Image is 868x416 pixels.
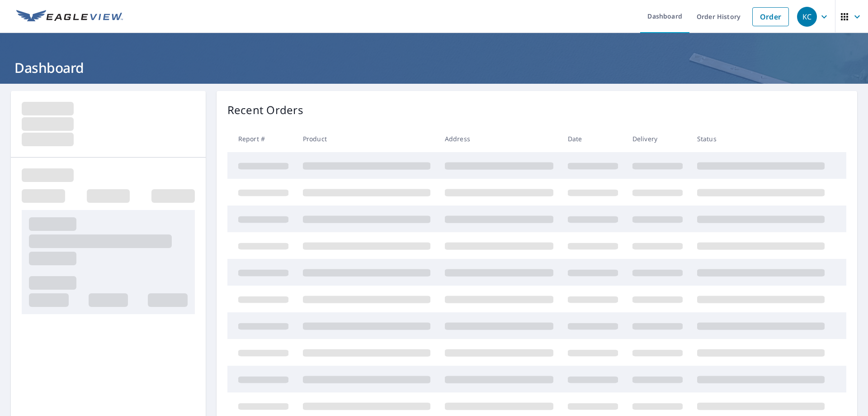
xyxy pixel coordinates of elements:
th: Date [561,125,625,152]
th: Delivery [625,125,690,152]
h1: Dashboard [11,58,857,77]
a: Order [752,7,789,26]
th: Address [438,125,561,152]
th: Status [690,125,832,152]
th: Product [296,125,438,152]
img: EV Logo [16,10,123,24]
div: KC [797,7,817,27]
p: Recent Orders [227,102,303,118]
th: Report # [227,125,296,152]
